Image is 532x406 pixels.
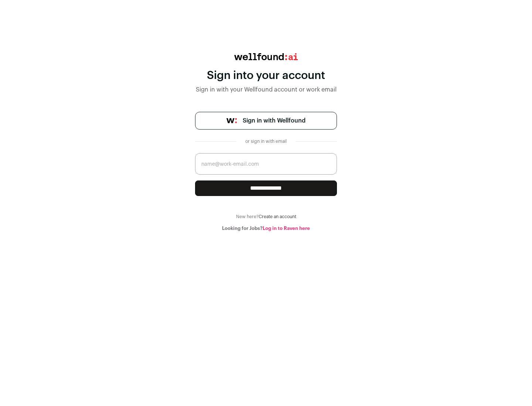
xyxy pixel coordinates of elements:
[195,69,337,82] div: Sign into your account
[195,214,337,220] div: New here?
[259,214,296,219] a: Create an account
[195,226,337,231] div: Looking for Jobs?
[263,226,310,231] a: Log in to Raven here
[234,53,298,60] img: wellfound:ai
[242,138,290,144] div: or sign in with email
[195,112,337,130] a: Sign in with Wellfound
[195,85,337,94] div: Sign in with your Wellfound account or work email
[226,118,237,123] img: wellfound-symbol-flush-black-fb3c872781a75f747ccb3a119075da62bfe97bd399995f84a933054e44a575c4.png
[195,153,337,175] input: name@work-email.com
[243,116,306,125] span: Sign in with Wellfound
